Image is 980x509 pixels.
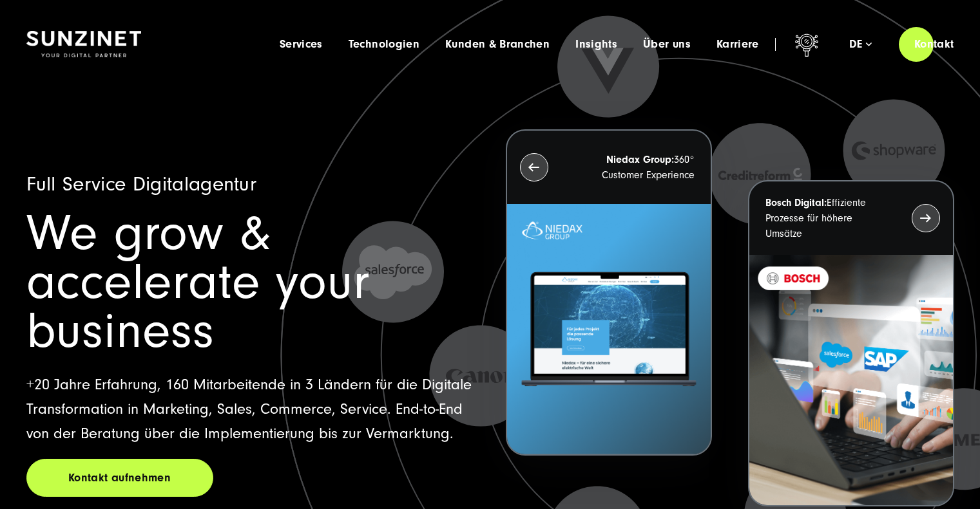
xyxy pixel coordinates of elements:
a: Insights [575,38,617,51]
a: Karriere [716,38,759,51]
strong: Niedax Group: [606,154,674,165]
p: 360° Customer Experience [572,152,695,183]
button: Niedax Group:360° Customer Experience Letztes Projekt von Niedax. Ein Laptop auf dem die Niedax W... [506,129,712,456]
span: Full Service Digitalagentur [26,172,257,196]
a: Services [280,38,323,51]
p: Effiziente Prozesse für höhere Umsätze [765,195,889,241]
a: Kontakt aufnehmen [26,459,213,497]
a: Technologien [349,38,419,51]
img: BOSCH - Kundeprojekt - Digital Transformation Agentur SUNZINET [749,255,953,505]
h1: We grow & accelerate your business [26,209,475,356]
strong: Bosch Digital: [765,197,827,208]
img: Letztes Projekt von Niedax. Ein Laptop auf dem die Niedax Website geöffnet ist, auf blauem Hinter... [507,204,711,454]
p: +20 Jahre Erfahrung, 160 Mitarbeitende in 3 Ländern für die Digitale Transformation in Marketing,... [26,373,475,446]
a: Kontakt [899,26,970,62]
div: de [849,38,872,51]
a: Kunden & Branchen [445,38,550,51]
button: Bosch Digital:Effiziente Prozesse für höhere Umsätze BOSCH - Kundeprojekt - Digital Transformatio... [748,180,954,506]
a: Über uns [643,38,691,51]
img: SUNZINET Full Service Digital Agentur [26,31,141,58]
